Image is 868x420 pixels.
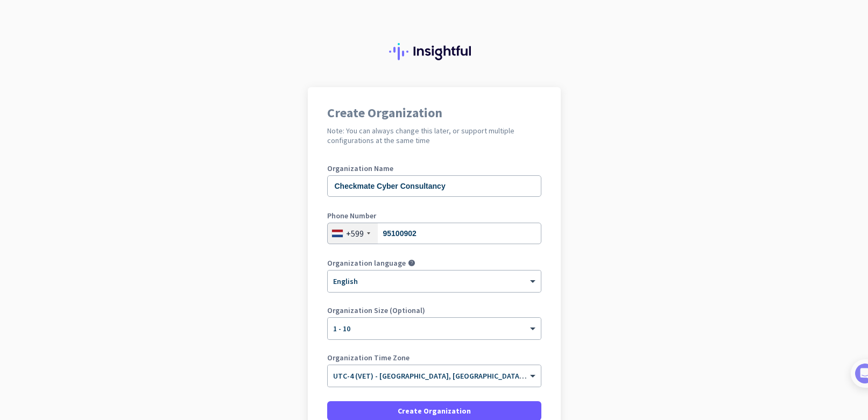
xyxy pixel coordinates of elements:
[327,259,406,267] label: Organization language
[327,223,541,244] input: 715 1234
[327,354,541,361] label: Organization Time Zone
[327,126,541,145] h2: Note: You can always change this later, or support multiple configurations at the same time
[389,43,479,60] img: Insightful
[398,405,471,416] span: Create Organization
[346,228,364,239] div: +599
[408,259,415,267] i: help
[327,106,541,119] h1: Create Organization
[327,175,541,197] input: What is the name of your organization?
[327,307,541,314] label: Organization Size (Optional)
[327,165,541,172] label: Organization Name
[327,212,541,219] label: Phone Number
